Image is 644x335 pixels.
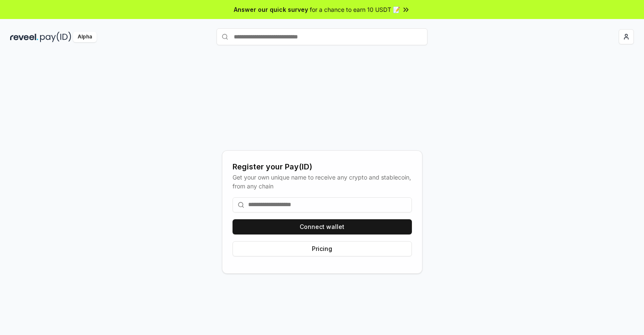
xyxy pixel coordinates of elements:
div: Get your own unique name to receive any crypto and stablecoin, from any chain [233,173,412,191]
img: reveel_dark [10,32,38,42]
button: Pricing [233,241,412,256]
span: Answer our quick survey [234,5,308,14]
div: Register your Pay(ID) [233,161,412,173]
div: Alpha [73,32,97,42]
button: Connect wallet [233,219,412,234]
img: pay_id [40,32,71,42]
span: for a chance to earn 10 USDT 📝 [310,5,400,14]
